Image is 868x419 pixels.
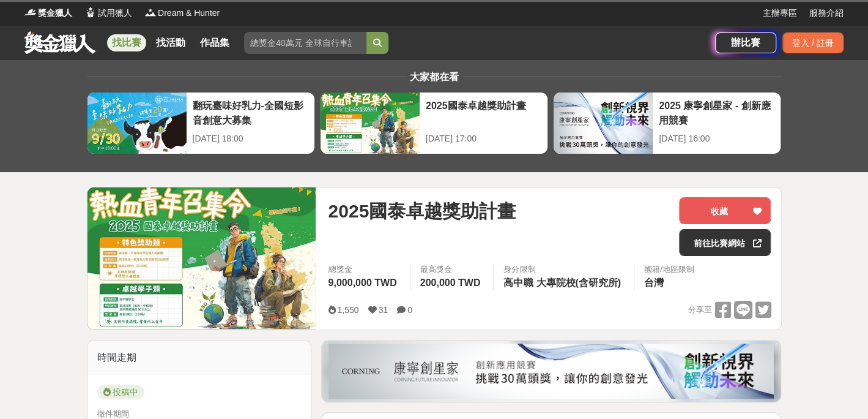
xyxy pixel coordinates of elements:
[328,277,396,288] span: 9,000,000 TWD
[407,72,462,82] span: 大家都在看
[84,6,97,18] img: Logo
[38,7,72,20] span: 獎金獵人
[688,301,711,319] span: 分享至
[151,34,190,51] a: 找活動
[553,92,781,154] a: 2025 康寧創星家 - 創新應用競賽[DATE] 16:00
[426,99,541,126] div: 2025國泰卓越獎助計畫
[503,277,533,288] span: 高中職
[87,341,311,375] div: 時間走期
[420,263,484,276] span: 最高獎金
[763,7,797,20] a: 主辦專區
[193,99,308,126] div: 翻玩臺味好乳力-全國短影音創意大募集
[659,132,774,145] div: [DATE] 16:00
[679,197,771,224] button: 收藏
[144,6,157,18] img: Logo
[87,92,315,154] a: 翻玩臺味好乳力-全國短影音創意大募集[DATE] 18:00
[193,132,308,145] div: [DATE] 18:00
[659,99,774,126] div: 2025 康寧創星家 - 創新應用競賽
[337,305,358,315] span: 1,550
[379,305,388,315] span: 31
[244,32,366,54] input: 總獎金40萬元 全球自行車設計比賽
[195,34,234,51] a: 作品集
[107,34,146,51] a: 找比賽
[24,6,37,18] img: Logo
[328,263,399,276] span: 總獎金
[98,7,132,20] span: 試用獵人
[87,187,316,329] img: Cover Image
[97,409,129,418] span: 徵件期間
[503,263,624,276] div: 身分限制
[426,132,541,145] div: [DATE] 17:00
[536,277,621,288] span: 大專院校(含研究所)
[158,7,220,20] span: Dream & Hunter
[715,32,776,53] a: 辦比賽
[328,197,516,225] span: 2025國泰卓越獎助計畫
[328,344,774,399] img: be6ed63e-7b41-4cb8-917a-a53bd949b1b4.png
[644,263,694,276] div: 國籍/地區限制
[420,277,481,288] span: 200,000 TWD
[809,7,844,20] a: 服務介紹
[679,229,771,256] a: 前往比賽網站
[84,7,132,20] a: Logo試用獵人
[97,385,144,399] span: 投稿中
[24,7,72,20] a: Logo獎金獵人
[644,277,664,288] span: 台灣
[407,305,412,315] span: 0
[144,7,220,20] a: LogoDream & Hunter
[320,92,548,154] a: 2025國泰卓越獎助計畫[DATE] 17:00
[782,32,844,53] div: 登入 / 註冊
